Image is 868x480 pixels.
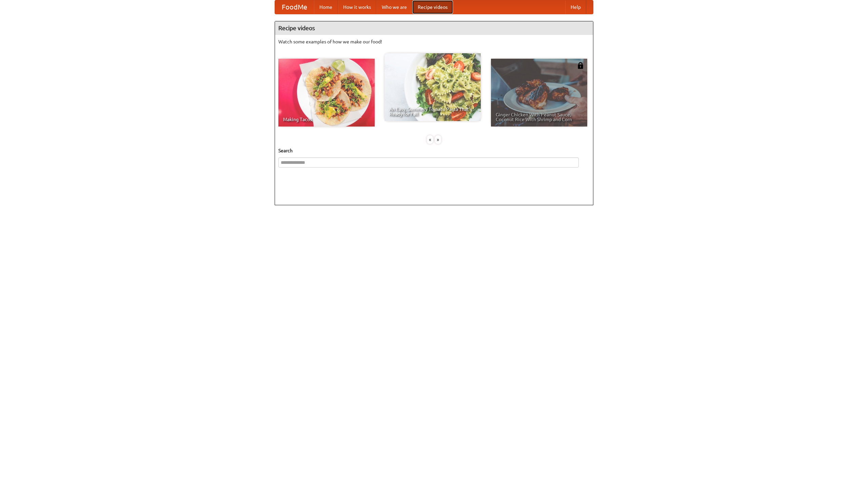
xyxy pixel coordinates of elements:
a: An Easy, Summery Tomato Pasta That's Ready for Fall [384,53,481,121]
div: » [435,135,441,144]
a: Home [314,0,338,14]
span: Making Tacos [283,117,370,122]
a: How it works [338,0,376,14]
a: Recipe videos [412,0,453,14]
h4: Recipe videos [275,21,593,35]
a: Making Tacos [278,59,375,127]
p: Watch some examples of how we make our food! [278,38,590,45]
a: FoodMe [275,0,314,14]
img: 483408.png [577,62,584,69]
span: An Easy, Summery Tomato Pasta That's Ready for Fall [389,107,476,116]
a: Who we are [376,0,412,14]
div: « [427,135,433,144]
h5: Search [278,147,590,154]
a: Help [565,0,586,14]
